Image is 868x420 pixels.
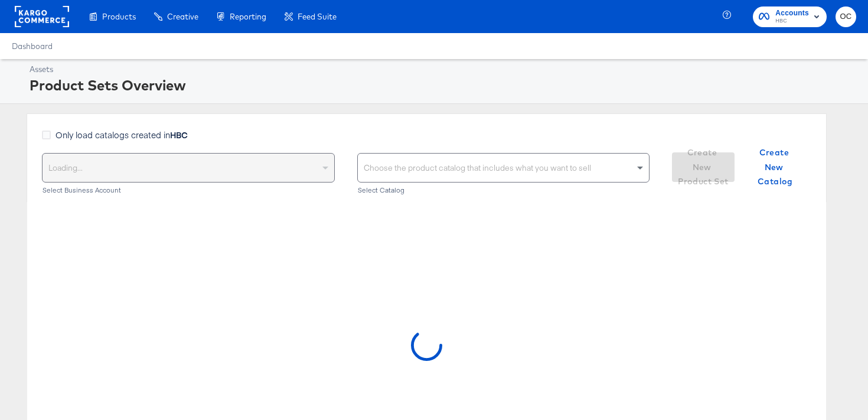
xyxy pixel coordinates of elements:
div: Product Sets Overview [30,75,853,95]
strong: HBC [170,129,188,141]
button: Create New Catalog [744,152,807,182]
a: Dashboard [12,41,53,51]
span: OC [840,10,851,24]
div: Select Catalog [357,186,650,194]
div: Loading... [43,154,334,182]
span: Reporting [230,12,266,21]
span: Products [102,12,136,21]
span: Creative [167,12,198,21]
span: Feed Suite [298,12,337,21]
div: Choose the product catalog that includes what you want to sell [358,154,650,182]
span: Create New Catalog [749,145,802,189]
span: HBC [775,17,809,26]
div: Select Business Account [42,186,335,194]
div: Assets [30,64,853,75]
span: Only load catalogs created in [56,129,188,141]
span: Accounts [775,7,809,19]
button: AccountsHBC [753,6,827,27]
button: OC [836,6,856,27]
